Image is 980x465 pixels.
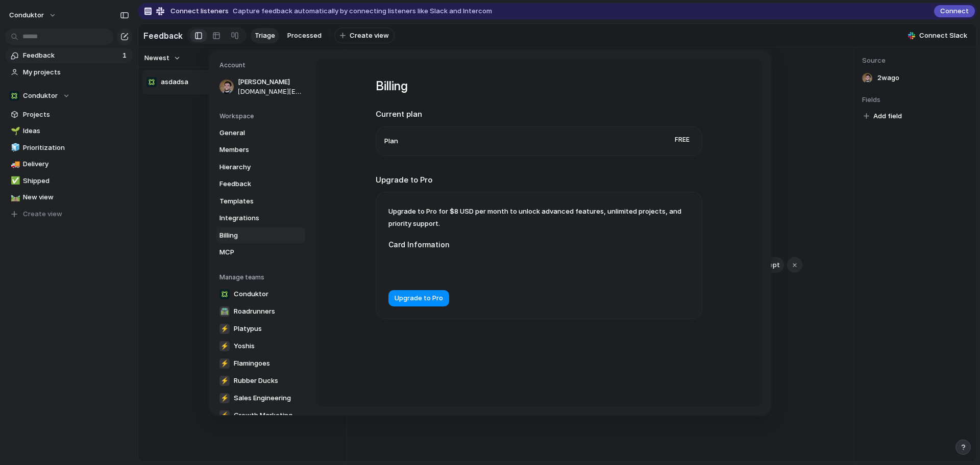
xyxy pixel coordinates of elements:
[234,289,268,299] span: Conduktor
[216,210,305,226] a: Integrations
[219,196,285,206] span: Templates
[216,355,310,371] a: ⚡Flamingoes
[216,390,310,406] a: ⚡Sales Engineering
[238,77,303,87] span: [PERSON_NAME]
[219,247,285,257] span: MCP
[219,162,285,172] span: Hierarchy
[219,145,285,155] span: Members
[219,306,230,316] div: 🛣
[216,407,310,423] a: ⚡Growth Marketing
[216,338,310,354] a: ⚡Yoshis
[671,133,694,146] span: Free
[216,372,310,389] a: ⚡Rubber Ducks
[219,61,305,70] h5: Account
[376,174,702,186] h2: Upgrade to Pro
[388,207,681,227] span: Upgrade to Pro for $8 USD per month to unlock advanced features, unlimited projects, and priority...
[397,262,584,272] iframe: Secure card payment input frame
[219,393,230,403] div: ⚡
[234,341,255,351] span: Yoshis
[219,272,305,281] h5: Manage teams
[234,323,262,333] span: Platypus
[219,111,305,120] h5: Workspace
[376,77,702,95] h1: Billing
[234,410,292,420] span: Growth Marketing
[216,320,310,337] a: ⚡Platypus
[234,358,270,368] span: Flamingoes
[216,176,305,192] a: Feedback
[216,303,310,319] a: 🛣Roadrunners
[388,239,593,250] label: Card Information
[216,193,305,209] a: Templates
[216,227,305,243] a: Billing
[219,358,230,368] div: ⚡
[219,410,230,420] div: ⚡
[216,142,305,158] a: Members
[216,159,305,175] a: Hierarchy
[216,244,305,261] a: MCP
[384,136,398,146] span: Plan
[219,375,230,385] div: ⚡
[234,306,275,316] span: Roadrunners
[234,393,291,403] span: Sales Engineering
[219,127,285,138] span: General
[219,323,230,333] div: ⚡
[238,87,303,96] span: [DOMAIN_NAME][EMAIL_ADDRESS][DOMAIN_NAME]
[216,124,305,141] a: General
[376,109,702,120] h2: Current plan
[219,213,285,223] span: Integrations
[219,179,285,189] span: Feedback
[234,375,278,385] span: Rubber Ducks
[216,74,305,99] a: [PERSON_NAME][DOMAIN_NAME][EMAIL_ADDRESS][DOMAIN_NAME]
[395,293,443,303] span: Upgrade to Pro
[219,341,230,351] div: ⚡
[219,230,285,240] span: Billing
[388,290,449,306] button: Upgrade to Pro
[216,286,310,302] a: Conduktor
